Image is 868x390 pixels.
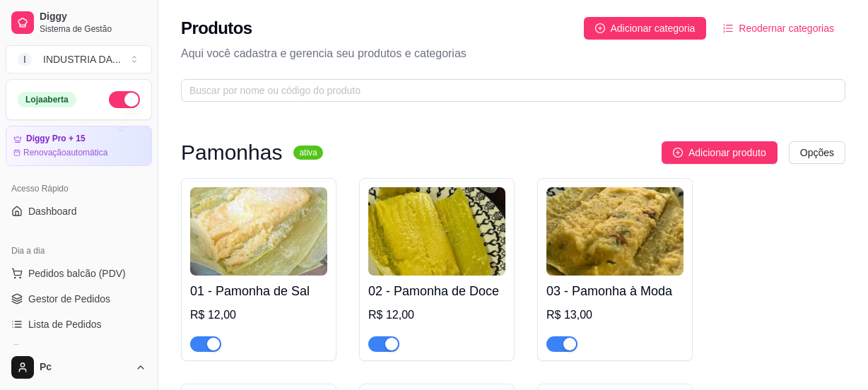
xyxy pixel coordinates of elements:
img: product-image [190,187,327,276]
span: Diggy [40,11,146,23]
span: Pedidos balcão (PDV) [28,266,126,280]
span: Adicionar produto [688,145,766,160]
span: Reodernar categorias [739,20,834,36]
button: Select a team [6,45,152,73]
a: DiggySistema de Gestão [6,6,152,40]
a: Diggy Pro + 15Renovaçãoautomática [6,126,152,166]
h4: 01 - Pamonha de Sal [190,281,327,301]
span: Opções [800,145,834,160]
button: Reodernar categorias [712,17,845,40]
div: INDUSTRIA DA ... [43,52,121,66]
span: Pc [40,361,129,374]
a: Dashboard [6,200,152,223]
div: Acesso Rápido [6,177,152,200]
div: R$ 12,00 [368,307,505,324]
article: Diggy Pro + 15 [26,134,86,144]
div: Loja aberta [18,92,76,107]
input: Buscar por nome ou código do produto [189,83,826,98]
div: Dia a dia [6,240,152,262]
img: product-image [368,187,505,276]
div: R$ 12,00 [190,307,327,324]
span: plus-circle [595,23,605,33]
span: Sistema de Gestão [40,23,146,35]
span: Adicionar categoria [611,20,696,36]
h4: 03 - Pamonha à Moda [546,281,684,301]
span: Lista de Pedidos [28,317,102,331]
h4: 02 - Pamonha de Doce [368,281,505,301]
button: Adicionar produto [662,141,778,164]
h3: Pamonhas [181,144,282,161]
p: Aqui você cadastra e gerencia seu produtos e categorias [181,45,845,62]
a: Gestor de Pedidos [6,288,152,310]
button: Pc [6,350,152,384]
h2: Produtos [181,17,252,40]
button: Alterar Status [109,91,140,108]
button: Opções [789,141,845,164]
sup: ativa [293,146,322,160]
a: Salão / Mesas [6,338,152,361]
span: Gestor de Pedidos [28,292,110,306]
span: Salão / Mesas [28,343,91,357]
span: plus-circle [673,148,683,158]
button: Pedidos balcão (PDV) [6,262,152,285]
div: R$ 13,00 [546,307,684,324]
span: ordered-list [723,23,733,33]
button: Adicionar categoria [584,17,707,40]
a: Lista de Pedidos [6,313,152,336]
img: product-image [546,187,684,276]
article: Renovação automática [23,147,107,158]
span: I [18,52,32,66]
span: Dashboard [28,204,77,218]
